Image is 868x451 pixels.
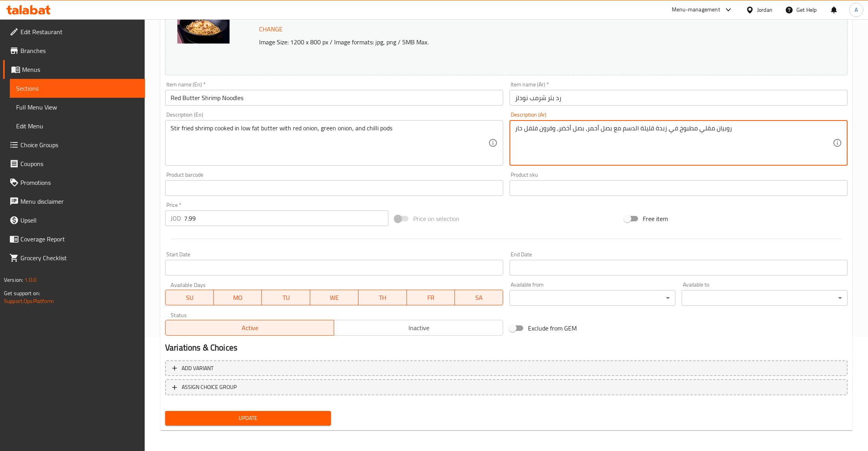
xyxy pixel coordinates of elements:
[509,180,848,196] input: Please enter product sku
[515,124,833,162] textarea: روبيان مقلي مطبوخ في زبدة قليلة الدسم مع بصل أحمر، بصل أخضر، وقرون فلفل حار
[169,322,331,334] span: Active
[182,382,237,392] span: ASSIGN CHOICE GROUP
[682,290,848,306] div: ​
[672,5,720,15] div: Menu-management
[643,214,668,223] span: Free item
[177,4,230,44] img: mmw_638330739831224575
[20,159,139,168] span: Coupons
[310,290,359,305] button: WE
[265,292,307,303] span: TU
[337,322,500,334] span: Inactive
[455,290,503,305] button: SA
[165,411,331,425] button: Update
[3,173,145,192] a: Promotions
[16,84,139,93] span: Sections
[20,197,139,206] span: Menu disclaimer
[165,360,848,376] button: Add variant
[3,41,145,60] a: Branches
[10,117,145,135] a: Edit Menu
[16,102,139,112] span: Full Menu View
[20,253,139,263] span: Grocery Checklist
[171,124,488,162] textarea: Stir fried shrimp cooked in low fat butter with red onion, green onion, and chilli pods
[262,290,310,305] button: TU
[165,379,848,395] button: ASSIGN CHOICE GROUP
[3,135,145,154] a: Choice Groups
[4,296,54,306] a: Support.OpsPlatform
[165,180,503,196] input: Please enter product barcode
[256,21,286,37] button: Change
[509,290,675,306] div: ​
[171,214,181,223] p: JOD
[334,320,503,336] button: Inactive
[20,178,139,187] span: Promotions
[4,288,40,298] span: Get support on:
[413,214,460,223] span: Price on selection
[165,320,334,336] button: Active
[20,140,139,150] span: Choice Groups
[3,154,145,173] a: Coupons
[22,65,139,74] span: Menus
[458,292,500,303] span: SA
[407,290,455,305] button: FR
[169,292,211,303] span: SU
[24,275,37,285] span: 1.0.0
[165,342,848,354] h2: Variations & Choices
[757,5,772,14] div: Jordan
[4,275,23,285] span: Version:
[20,46,139,55] span: Branches
[20,27,139,37] span: Edit Restaurant
[3,230,145,248] a: Coverage Report
[20,215,139,225] span: Upsell
[359,290,407,305] button: TH
[214,290,262,305] button: MO
[3,211,145,230] a: Upsell
[165,90,503,106] input: Enter name En
[3,248,145,267] a: Grocery Checklist
[184,210,388,226] input: Please enter price
[3,192,145,211] a: Menu disclaimer
[3,22,145,41] a: Edit Restaurant
[259,24,283,35] span: Change
[10,98,145,117] a: Full Menu View
[217,292,259,303] span: MO
[855,5,858,14] span: A
[528,323,577,333] span: Exclude from GEM
[16,121,139,131] span: Edit Menu
[410,292,452,303] span: FR
[171,413,325,423] span: Update
[10,79,145,98] a: Sections
[313,292,355,303] span: WE
[256,37,749,47] p: Image Size: 1200 x 800 px / Image formats: jpg, png / 5MB Max.
[3,60,145,79] a: Menus
[362,292,404,303] span: TH
[20,234,139,244] span: Coverage Report
[509,90,848,106] input: Enter name Ar
[182,363,213,373] span: Add variant
[165,290,214,305] button: SU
